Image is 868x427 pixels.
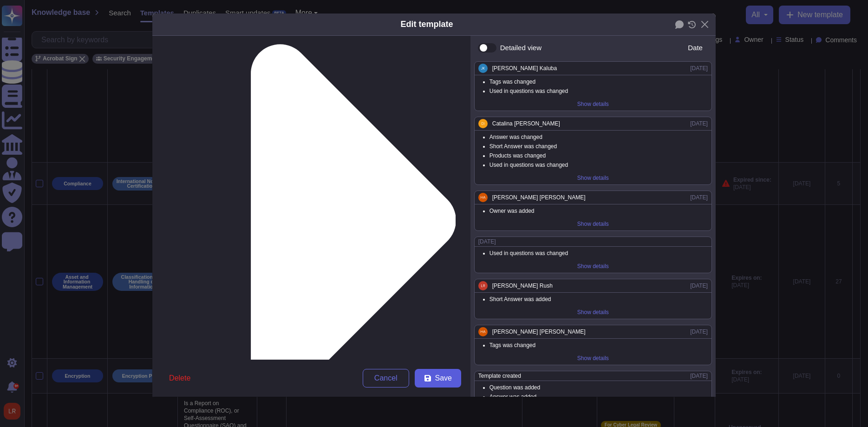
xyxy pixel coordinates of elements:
li: Used in questions was changed [489,162,708,168]
span: Catalina [PERSON_NAME] [492,121,560,126]
span: [DATE] [478,239,496,244]
li: Owner was added [489,208,708,214]
span: Delete [169,374,190,382]
span: [DATE] [690,195,708,200]
img: user [478,119,488,128]
span: [DATE] [690,283,708,289]
span: [DATE] [690,329,708,335]
div: Detailed view [500,44,542,51]
li: Answer was added [489,394,708,400]
div: Date [686,44,703,51]
div: Show details [574,352,613,365]
li: Tags was changed [489,342,708,348]
button: Cancel [363,369,409,388]
li: Used in questions was changed [489,88,708,94]
span: [DATE] [690,121,708,126]
span: [PERSON_NAME] Rush [492,283,553,289]
div: Show details [574,260,613,273]
button: Delete [162,369,198,388]
div: Show details [574,306,613,319]
img: user [478,327,488,336]
div: Show details [574,217,613,230]
li: Question was added [489,385,708,390]
li: Short Answer was changed [489,144,708,149]
button: Close [698,17,712,32]
button: Save [415,369,461,388]
li: Products was changed [489,153,708,158]
div: Edit template [400,18,453,31]
span: [PERSON_NAME] [PERSON_NAME] [492,195,586,200]
img: user [478,281,488,290]
span: Cancel [374,374,398,382]
li: Short Answer was added [489,296,708,302]
span: [DATE] [690,373,708,379]
span: Save [435,374,452,382]
span: [PERSON_NAME] [PERSON_NAME] [492,329,586,335]
div: Show details [574,171,613,184]
img: user [478,193,488,202]
span: Template created [478,373,521,379]
span: [PERSON_NAME] Kaluba [492,66,557,71]
span: [DATE] [690,66,708,71]
li: Answer was changed [489,134,708,140]
li: Used in questions was changed [489,250,708,256]
div: Show details [574,98,613,111]
li: Tags was changed [489,79,708,85]
img: user [478,64,488,73]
